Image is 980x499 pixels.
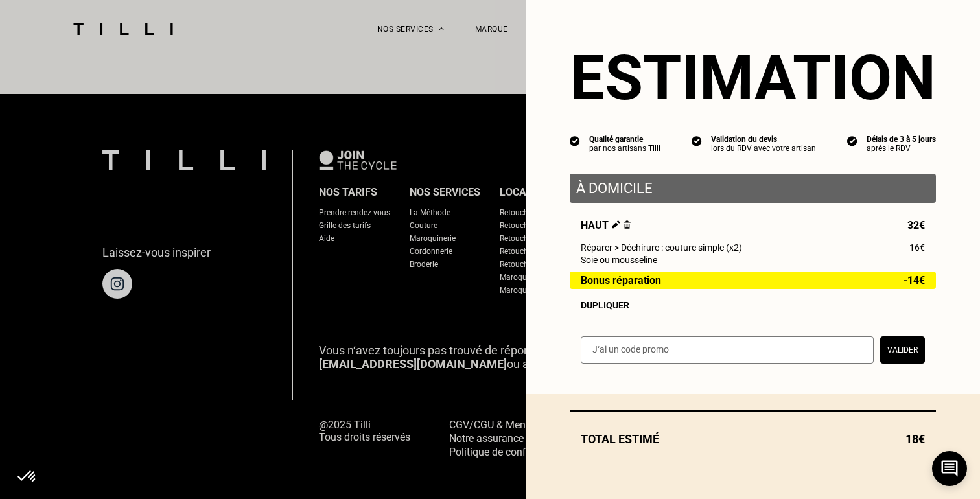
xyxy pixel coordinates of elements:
[907,219,925,231] span: 32€
[867,135,936,144] div: Délais de 3 à 5 jours
[589,144,660,153] div: par nos artisans Tilli
[581,336,874,364] input: J‘ai un code promo
[581,242,742,253] span: Réparer > Déchirure : couture simple (x2)
[880,336,925,364] button: Valider
[905,432,925,446] span: 18€
[909,242,925,253] span: 16€
[581,300,925,310] div: Dupliquer
[589,135,660,144] div: Qualité garantie
[581,255,657,265] span: Soie ou mousseline
[612,220,620,229] img: Éditer
[624,220,631,229] img: Supprimer
[692,135,702,146] img: icon list info
[867,144,936,153] div: après le RDV
[570,41,936,114] section: Estimation
[576,180,929,196] p: À domicile
[570,432,936,446] div: Total estimé
[581,275,661,286] span: Bonus réparation
[711,144,816,153] div: lors du RDV avec votre artisan
[904,275,925,286] span: -14€
[711,135,816,144] div: Validation du devis
[570,135,580,146] img: icon list info
[847,135,857,146] img: icon list info
[581,219,631,231] span: Haut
